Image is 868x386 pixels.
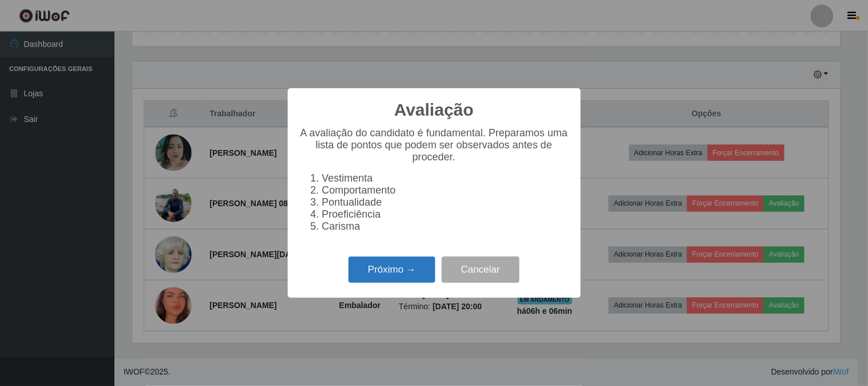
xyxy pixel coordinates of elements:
button: Cancelar [442,257,520,283]
li: Carisma [322,220,569,233]
li: Pontualidade [322,196,569,208]
h2: Avaliação [394,100,474,120]
p: A avaliação do candidato é fundamental. Preparamos uma lista de pontos que podem ser observados a... [299,127,569,163]
li: Vestimenta [322,172,569,184]
li: Comportamento [322,184,569,196]
li: Proeficiência [322,208,569,220]
button: Próximo → [348,257,435,283]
